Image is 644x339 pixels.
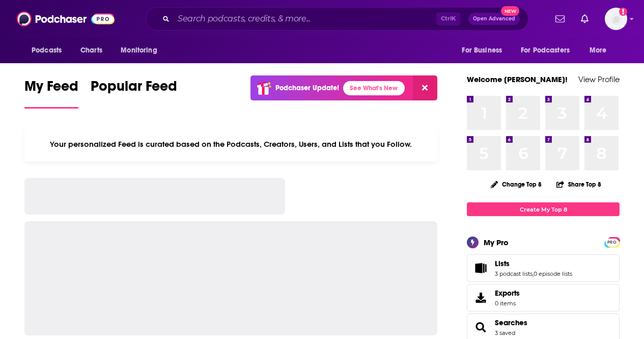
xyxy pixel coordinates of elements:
[514,41,584,60] button: open menu
[114,41,170,60] button: open menu
[556,174,602,194] button: Share Top 8
[80,43,102,58] span: Charts
[275,84,339,92] p: Podchaser Update!
[495,300,520,307] span: 0 items
[343,81,405,95] a: See What's New
[606,239,618,246] span: PRO
[17,9,115,29] img: Podchaser - Follow, Share and Rate Podcasts
[605,8,627,30] span: Logged in as lizrussopr1
[619,8,627,16] svg: Add a profile image
[24,77,78,101] span: My Feed
[605,8,627,30] img: User Profile
[468,13,520,25] button: Open AdvancedNew
[121,43,157,58] span: Monitoring
[495,318,527,327] a: Searches
[495,259,510,268] span: Lists
[467,202,620,216] a: Create My Top 8
[495,329,515,336] a: 3 saved
[467,284,620,311] a: Exports
[455,41,515,60] button: open menu
[578,74,620,84] a: View Profile
[146,7,528,31] div: Search podcasts, credits, & more...
[74,41,108,60] a: Charts
[484,238,509,247] div: My Pro
[501,6,519,16] span: New
[605,8,627,30] button: Show profile menu
[470,261,491,275] a: Lists
[577,10,593,28] a: Show notifications dropdown
[32,43,62,58] span: Podcasts
[495,259,572,268] a: Lists
[590,43,607,58] span: More
[462,43,502,58] span: For Business
[24,41,75,60] button: open menu
[91,77,177,109] a: Popular Feed
[470,291,491,305] span: Exports
[174,11,436,27] input: Search podcasts, credits, & more...
[521,43,570,58] span: For Podcasters
[467,254,620,282] span: Lists
[485,178,548,191] button: Change Top 8
[24,127,437,162] div: Your personalized Feed is curated based on the Podcasts, Creators, Users, and Lists that you Follow.
[91,77,177,101] span: Popular Feed
[582,41,620,60] button: open menu
[24,77,78,109] a: My Feed
[495,289,520,298] span: Exports
[551,10,569,28] a: Show notifications dropdown
[533,270,534,277] span: ,
[495,270,533,277] a: 3 podcast lists
[467,74,568,84] a: Welcome [PERSON_NAME]!
[606,238,618,246] a: PRO
[534,270,572,277] a: 0 episode lists
[473,16,515,21] span: Open Advanced
[470,320,491,334] a: Searches
[436,12,460,25] span: Ctrl K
